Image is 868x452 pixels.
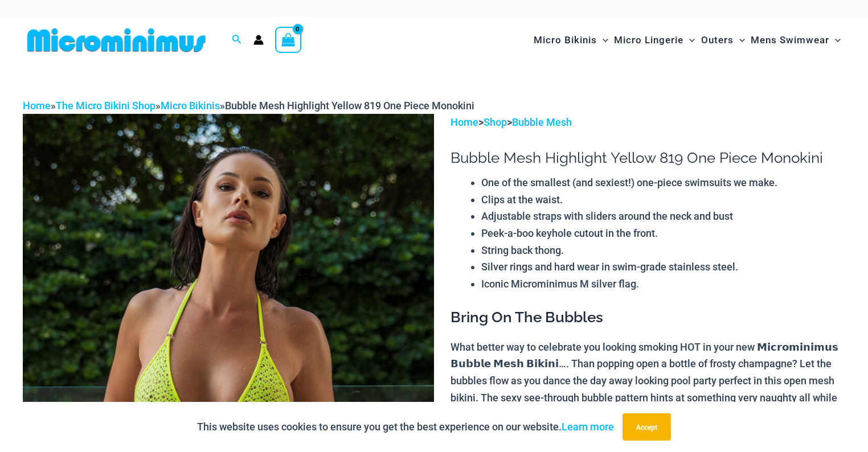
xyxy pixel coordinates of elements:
span: Menu Toggle [829,26,841,55]
a: Bubble Mesh [512,116,572,128]
li: Adjustable straps with sliders around the neck and bust [481,208,845,225]
li: One of the smallest (and sexiest!) one-piece swimsuits we make. [481,174,845,191]
span: Menu Toggle [734,26,745,55]
li: Iconic Microminimus M silver flag. [481,276,845,293]
nav: Site Navigation [529,21,845,59]
span: Micro Lingerie [614,26,683,55]
a: Search icon link [232,33,242,47]
span: Bubble Mesh Highlight Yellow 819 One Piece Monokini [225,100,474,112]
p: This website uses cookies to ensure you get the best experience on our website. [197,418,614,435]
span: Mens Swimwear [751,26,829,55]
a: Mens SwimwearMenu ToggleMenu Toggle [748,23,844,57]
span: » » » [23,100,474,112]
a: Home [23,100,51,112]
a: The Micro Bikini Shop [56,100,155,112]
li: Silver rings and hard wear in swim-grade stainless steel. [481,258,845,276]
img: MM SHOP LOGO FLAT [23,27,210,53]
a: Micro BikinisMenu ToggleMenu Toggle [531,23,611,57]
span: Menu Toggle [683,26,695,55]
a: OutersMenu ToggleMenu Toggle [698,23,748,57]
span: Outers [701,26,734,55]
li: Clips at the waist. [481,191,845,208]
p: > > [451,114,845,131]
span: Menu Toggle [597,26,608,55]
p: What better way to celebrate you looking smoking HOT in your new 𝗠𝗶𝗰𝗿𝗼𝗺𝗶𝗻𝗶𝗺𝘂𝘀 𝗕𝘂𝗯𝗯𝗹𝗲 𝗠𝗲𝘀𝗵 𝗕𝗶𝗸𝗶𝗻𝗶…... [451,339,845,440]
a: Micro Bikinis [161,100,220,112]
span: Micro Bikinis [534,26,597,55]
button: Accept [623,413,671,441]
h3: Bring On The Bubbles [451,308,845,327]
a: Account icon link [253,35,264,45]
a: Micro LingerieMenu ToggleMenu Toggle [611,23,698,57]
a: View Shopping Cart, empty [275,27,301,53]
a: Learn more [562,421,614,433]
a: Home [451,116,478,128]
li: Peek-a-boo keyhole cutout in the front. [481,225,845,242]
a: Shop [484,116,507,128]
li: String back thong. [481,242,845,259]
h1: Bubble Mesh Highlight Yellow 819 One Piece Monokini [451,149,845,167]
